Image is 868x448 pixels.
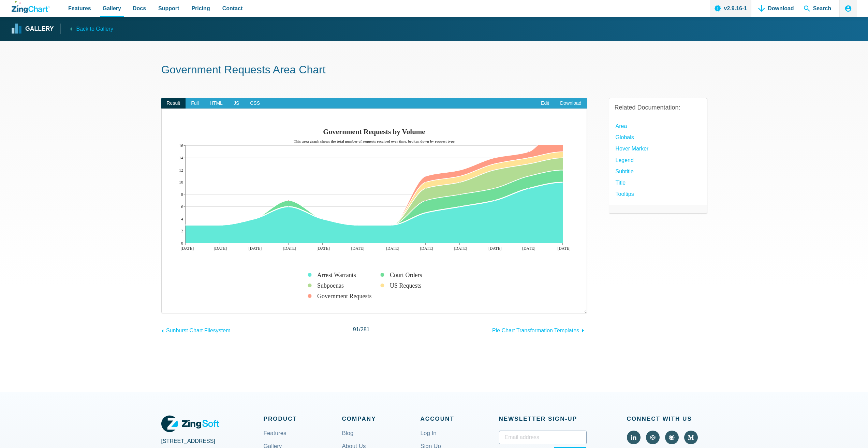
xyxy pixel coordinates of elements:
[555,98,587,109] a: Download
[161,98,186,109] span: Result
[186,98,204,109] span: Full
[222,4,243,13] span: Contact
[204,98,228,109] span: HTML
[161,324,231,335] a: Sunburst Chart Filesystem
[684,431,698,444] a: Visit ZingChart on Medium (external).
[499,431,587,444] input: Email address
[616,156,634,165] a: Legend
[68,4,91,13] span: Features
[421,414,499,424] span: Account
[492,328,579,333] span: Pie Chart Transformation Templates
[627,431,641,444] a: Visit ZingChart on LinkedIn (external).
[245,98,265,109] span: CSS
[616,144,649,153] a: Hover Marker
[616,189,634,199] a: Tooltips
[25,26,54,32] strong: Gallery
[60,24,113,33] a: Back to Gallery
[133,4,146,13] span: Docs
[12,24,54,34] a: Gallery
[264,414,342,424] span: Product
[616,121,627,131] a: Area
[103,4,121,13] span: Gallery
[665,431,679,444] a: Visit ZingChart on GitHub (external).
[166,328,231,333] span: Sunburst Chart Filesystem
[228,98,245,109] span: JS
[615,104,701,112] h3: Related Documentation:
[353,327,359,332] span: 91
[76,24,113,33] span: Back to Gallery
[161,63,707,78] h1: Government Requests Area Chart
[616,133,634,142] a: globals
[342,414,421,424] span: Company
[158,4,179,13] span: Support
[12,1,50,13] a: ZingChart Logo. Click to return to the homepage
[492,324,587,335] a: Pie Chart Transformation Templates
[353,325,370,334] span: /
[616,167,634,176] a: subtitle
[627,414,707,424] span: Connect With Us
[646,431,660,444] a: Visit ZingChart on CodePen (external).
[421,431,437,447] a: Log In
[191,4,210,13] span: Pricing
[161,109,587,313] div: ​
[616,178,626,187] a: title
[342,431,354,447] a: Blog
[361,327,370,332] span: 281
[264,431,286,447] a: Features
[499,414,587,424] span: Newsletter Sign‑up
[535,98,555,109] a: Edit
[161,414,219,434] a: ZingSoft Logo. Click to visit the ZingSoft site (external).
